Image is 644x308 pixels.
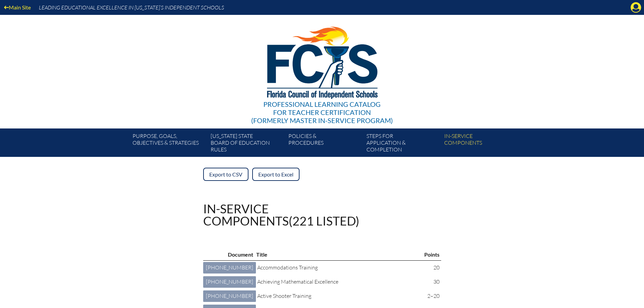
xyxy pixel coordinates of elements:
[203,262,256,274] a: [PHONE_NUMBER]
[630,2,641,13] svg: Manage account
[286,131,363,157] a: Policies &Procedures
[252,15,392,107] img: FCISlogo221.eps
[248,14,396,126] a: Professional Learning Catalog for Teacher Certification(formerly Master In-service Program)
[425,263,439,272] p: 20
[203,290,256,302] a: [PHONE_NUMBER]
[252,168,300,181] a: Export to Excel
[130,131,208,157] a: Purpose, goals,objectives & strategies
[273,108,371,116] span: for Teacher Certification
[257,278,420,286] p: Achieving Mathematical Excellence
[257,263,420,272] p: Accommodations Training
[205,250,253,259] p: Document
[442,131,519,157] a: In-servicecomponents
[424,250,439,259] p: Points
[256,250,417,259] p: Title
[425,292,439,301] p: 2–20
[208,131,286,157] a: [US_STATE] StateBoard of Education rules
[425,278,439,286] p: 30
[1,3,33,12] a: Main Site
[364,131,442,157] a: Steps forapplication & completion
[257,292,420,301] p: Active Shooter Training
[203,168,248,181] a: Export to CSV
[203,203,359,227] h1: In-service components (221 listed)
[203,276,256,288] a: [PHONE_NUMBER]
[251,100,393,124] div: Professional Learning Catalog (formerly Master In-service Program)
